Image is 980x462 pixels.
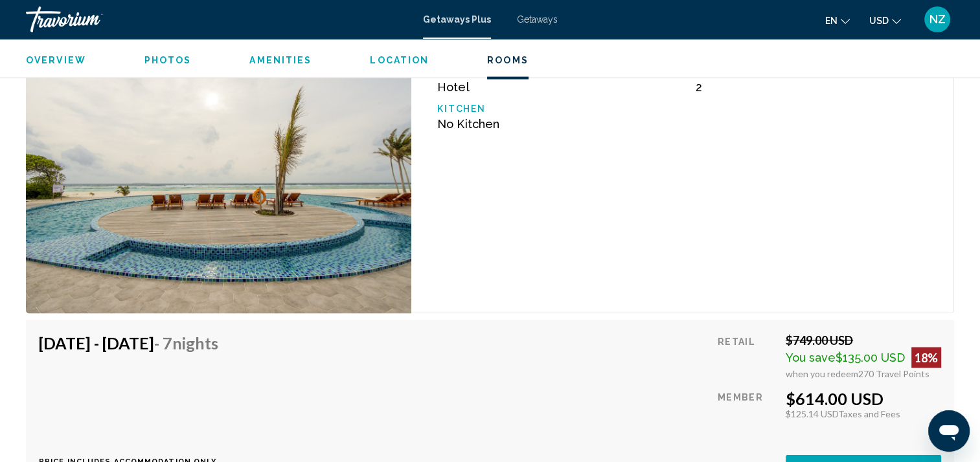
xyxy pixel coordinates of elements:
[929,13,946,26] span: NZ
[487,55,529,65] span: Rooms
[437,104,682,114] p: Kitchen
[836,351,905,364] span: $135.00 USD
[718,333,776,379] div: Retail
[920,6,954,33] button: User Menu
[172,333,218,353] span: Nights
[26,20,411,314] img: DK27O01X.jpg
[249,54,312,66] button: Amenities
[144,55,192,65] span: Photos
[517,14,558,25] a: Getaways
[487,54,529,66] button: Rooms
[26,6,410,32] a: Travorium
[144,54,192,66] button: Photos
[825,11,850,30] button: Change language
[786,333,941,347] div: $749.00 USD
[718,389,776,445] div: Member
[928,410,970,452] iframe: Кнопка запуска окна обмена сообщениями
[858,368,929,379] span: 270 Travel Points
[838,408,900,419] span: Taxes and Fees
[249,55,312,65] span: Amenities
[696,80,702,94] span: 2
[786,389,941,408] div: $614.00 USD
[370,55,429,65] span: Location
[869,11,901,30] button: Change currency
[26,55,86,65] span: Overview
[26,54,86,66] button: Overview
[825,16,838,26] span: en
[154,333,218,353] span: - 7
[39,333,218,353] h4: [DATE] - [DATE]
[786,351,836,364] span: You save
[437,80,469,94] span: Hotel
[911,347,941,368] div: 18%
[786,368,858,379] span: when you redeem
[869,16,889,26] span: USD
[370,54,429,66] button: Location
[423,14,491,25] a: Getaways Plus
[786,408,941,419] div: $125.14 USD
[437,117,499,131] span: No Kitchen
